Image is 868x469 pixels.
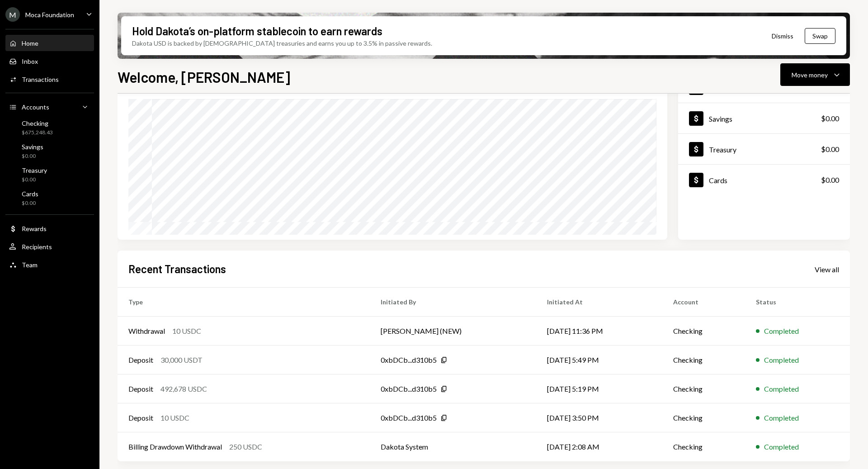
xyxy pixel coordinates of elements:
[536,432,662,461] td: [DATE] 2:08 AM
[821,175,839,185] div: $0.00
[128,441,222,452] div: Billing Drawdown Withdrawal
[22,243,52,251] div: Recipients
[22,143,43,151] div: Savings
[118,288,370,317] th: Type
[128,261,226,276] h2: Recent Transactions
[22,119,53,127] div: Checking
[678,103,850,133] a: Savings$0.00
[22,199,38,207] div: $0.00
[5,53,94,69] a: Inbox
[764,384,799,394] div: Completed
[662,374,745,403] td: Checking
[662,346,745,374] td: Checking
[815,264,839,274] a: View all
[764,355,799,365] div: Completed
[5,256,94,273] a: Team
[815,265,839,274] div: View all
[678,134,850,164] a: Treasury$0.00
[370,288,536,317] th: Initiated By
[229,441,262,452] div: 250 USDC
[536,317,662,346] td: [DATE] 11:36 PM
[5,35,94,51] a: Home
[22,152,43,160] div: $0.00
[132,38,432,48] div: Dakota USD is backed by [DEMOGRAPHIC_DATA] treasuries and earns you up to 3.5% in passive rewards.
[821,113,839,124] div: $0.00
[22,76,59,83] div: Transactions
[370,432,536,461] td: Dakota System
[5,99,94,115] a: Accounts
[760,25,805,47] button: Dismiss
[22,57,38,65] div: Inbox
[160,355,203,365] div: 30,000 USDT
[5,117,94,138] a: Checking$675,248.43
[22,39,38,47] div: Home
[25,11,74,19] div: Moca Foundation
[709,145,736,154] div: Treasury
[678,165,850,195] a: Cards$0.00
[132,24,382,38] div: Hold Dakota’s on-platform stablecoin to earn rewards
[536,288,662,317] th: Initiated At
[5,71,94,87] a: Transactions
[22,261,38,269] div: Team
[128,355,153,365] div: Deposit
[160,412,189,423] div: 10 USDC
[5,7,20,22] div: M
[764,412,799,423] div: Completed
[792,70,828,80] div: Move money
[662,403,745,432] td: Checking
[780,63,850,86] button: Move money
[5,164,94,185] a: Treasury$0.00
[128,384,153,394] div: Deposit
[764,326,799,336] div: Completed
[128,412,153,423] div: Deposit
[536,403,662,432] td: [DATE] 3:50 PM
[172,326,201,336] div: 10 USDC
[381,384,437,394] div: 0xbDCb...d310b5
[709,176,727,185] div: Cards
[709,114,732,123] div: Savings
[128,326,165,336] div: Withdrawal
[22,190,38,198] div: Cards
[22,166,47,174] div: Treasury
[5,238,94,255] a: Recipients
[5,187,94,209] a: Cards$0.00
[662,317,745,346] td: Checking
[764,441,799,452] div: Completed
[662,432,745,461] td: Checking
[745,288,850,317] th: Status
[5,220,94,237] a: Rewards
[536,374,662,403] td: [DATE] 5:19 PM
[662,288,745,317] th: Account
[370,317,536,346] td: [PERSON_NAME] (NEW)
[821,144,839,155] div: $0.00
[536,346,662,374] td: [DATE] 5:49 PM
[805,28,835,44] button: Swap
[381,412,437,423] div: 0xbDCb...d310b5
[22,129,53,137] div: $675,248.43
[5,140,94,162] a: Savings$0.00
[22,176,47,184] div: $0.00
[22,225,47,232] div: Rewards
[22,103,49,111] div: Accounts
[118,68,290,86] h1: Welcome, [PERSON_NAME]
[160,384,207,394] div: 492,678 USDC
[381,355,437,365] div: 0xbDCb...d310b5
